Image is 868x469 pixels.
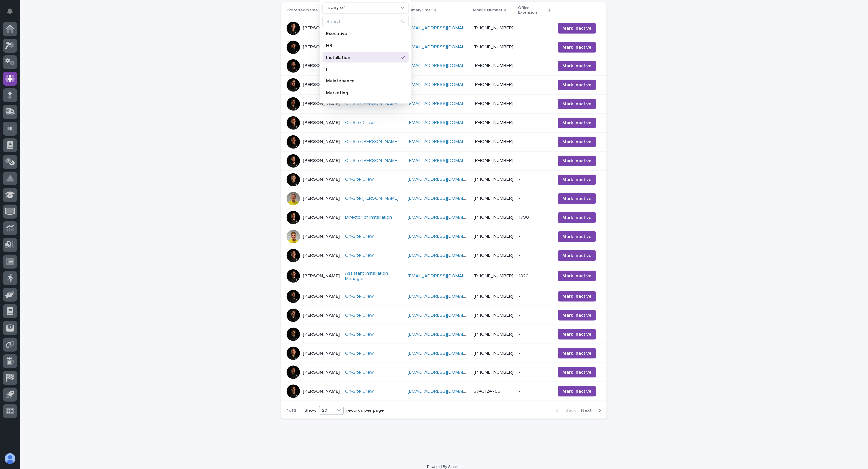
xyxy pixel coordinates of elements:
p: [PERSON_NAME] [303,294,340,299]
tr: [PERSON_NAME]On-Site Crew [EMAIL_ADDRESS][DOMAIN_NAME] [PHONE_NUMBER]-- Mark Inactive [281,363,607,382]
a: [EMAIL_ADDRESS][DOMAIN_NAME] [408,274,483,278]
tr: [PERSON_NAME]Director of Installation [EMAIL_ADDRESS][DOMAIN_NAME] [PHONE_NUMBER]17901790 Mark In... [281,208,607,227]
p: - [519,194,522,201]
p: is any of [327,5,345,11]
p: 1790 [519,213,531,220]
p: - [519,24,522,31]
button: Mark Inactive [558,42,596,53]
p: - [519,138,522,145]
a: [PHONE_NUMBER] [474,82,514,87]
div: 20 [319,407,335,414]
a: [EMAIL_ADDRESS][DOMAIN_NAME] [408,120,483,125]
button: Mark Inactive [558,250,596,261]
span: Mark Inactive [562,63,592,69]
a: [PHONE_NUMBER] [474,177,514,182]
p: Marketing [326,91,398,95]
button: Mark Inactive [558,367,596,378]
p: [PERSON_NAME] [303,44,340,50]
a: [EMAIL_ADDRESS][DOMAIN_NAME] [408,370,483,375]
p: [PERSON_NAME] [303,234,340,239]
button: Mark Inactive [558,329,596,340]
a: [EMAIL_ADDRESS][DOMAIN_NAME] [408,294,483,299]
button: Mark Inactive [558,118,596,128]
p: [PERSON_NAME] [303,351,340,356]
span: Mark Inactive [562,252,592,259]
a: On-Site Crew [345,389,374,394]
a: On-Site [PERSON_NAME] [345,158,398,164]
tr: [PERSON_NAME]Assistant Installation Manager [EMAIL_ADDRESS][DOMAIN_NAME] [PHONE_NUMBER]18201820 M... [281,265,607,287]
a: [EMAIL_ADDRESS][DOMAIN_NAME] [408,45,483,49]
a: [EMAIL_ADDRESS][DOMAIN_NAME] [408,215,483,220]
div: Notifications [8,8,17,19]
span: Mark Inactive [562,101,592,107]
a: [EMAIL_ADDRESS][DOMAIN_NAME] [408,26,483,30]
a: [EMAIL_ADDRESS][DOMAIN_NAME] [408,313,483,318]
a: On-Site Crew [345,351,374,356]
a: [PHONE_NUMBER] [474,120,514,125]
button: Mark Inactive [558,348,596,359]
p: Office Extension [518,4,547,17]
p: [PERSON_NAME] [303,313,340,318]
span: Mark Inactive [562,195,592,202]
p: Show [304,408,316,413]
a: [EMAIL_ADDRESS][DOMAIN_NAME] [408,234,483,239]
p: Preferred Name [287,7,318,14]
a: On-Site [PERSON_NAME] [345,139,398,145]
tr: [PERSON_NAME]On-Site [PERSON_NAME] [EMAIL_ADDRESS][DOMAIN_NAME] [PHONE_NUMBER]-- Mark Inactive [281,75,607,94]
button: Notifications [3,4,17,18]
p: - [519,100,522,107]
tr: [PERSON_NAME]On-Site Crew [EMAIL_ADDRESS][DOMAIN_NAME] [PHONE_NUMBER]-- Mark Inactive [281,344,607,363]
p: [PERSON_NAME] [303,82,340,88]
button: Mark Inactive [558,156,596,166]
p: - [519,251,522,258]
button: Mark Inactive [558,310,596,321]
span: Back [561,408,576,413]
a: [EMAIL_ADDRESS][DOMAIN_NAME] [408,63,483,68]
a: [EMAIL_ADDRESS][DOMAIN_NAME] [408,101,483,106]
p: - [519,81,522,88]
p: [PERSON_NAME] [303,332,340,337]
tr: [PERSON_NAME]On-Site [PERSON_NAME] [EMAIL_ADDRESS][DOMAIN_NAME] [PHONE_NUMBER]-- Mark Inactive [281,132,607,151]
p: - [519,119,522,126]
a: On-Site Crew [345,332,374,337]
a: On-Site [PERSON_NAME] [345,196,398,201]
span: Mark Inactive [562,214,592,221]
p: - [519,43,522,50]
a: [PHONE_NUMBER] [474,196,514,201]
p: records per page [346,408,384,413]
a: On-Site Crew [345,234,374,239]
tr: [PERSON_NAME]On-Site Crew [EMAIL_ADDRESS][DOMAIN_NAME] [PHONE_NUMBER]-- Mark Inactive [281,113,607,132]
span: Mark Inactive [562,350,592,357]
a: [PHONE_NUMBER] [474,253,514,258]
tr: [PERSON_NAME]On-Site [PERSON_NAME] [EMAIL_ADDRESS][DOMAIN_NAME] [PHONE_NUMBER]-- Mark Inactive [281,151,607,170]
a: [EMAIL_ADDRESS][DOMAIN_NAME] [408,196,483,201]
p: [PERSON_NAME] [303,389,340,394]
span: Mark Inactive [562,312,592,319]
p: [PERSON_NAME] [303,177,340,182]
tr: [PERSON_NAME]On-Site Crew [EMAIL_ADDRESS][DOMAIN_NAME] [PHONE_NUMBER]-- Mark Inactive [281,170,607,189]
a: [EMAIL_ADDRESS][DOMAIN_NAME] [408,389,483,394]
span: Next [581,408,596,413]
p: [PERSON_NAME] [303,120,340,126]
a: [PHONE_NUMBER] [474,139,514,144]
a: [PHONE_NUMBER] [474,234,514,239]
p: - [519,176,522,182]
p: [PERSON_NAME] [303,101,340,107]
p: - [519,62,522,69]
tr: [PERSON_NAME]On-Site Crew [EMAIL_ADDRESS][DOMAIN_NAME] [PHONE_NUMBER]-- Mark Inactive [281,287,607,306]
tr: [PERSON_NAME]On-Site Crew [EMAIL_ADDRESS][DOMAIN_NAME] [PHONE_NUMBER]-- Mark Inactive [281,306,607,325]
a: [PHONE_NUMBER] [474,370,514,375]
tr: [PERSON_NAME]On-Site [PERSON_NAME] [EMAIL_ADDRESS][DOMAIN_NAME] [PHONE_NUMBER]-- Mark Inactive [281,57,607,75]
p: - [519,157,522,164]
button: Mark Inactive [558,175,596,185]
a: [PHONE_NUMBER] [474,274,514,278]
p: Primary Email [407,7,433,14]
span: Mark Inactive [562,233,592,240]
p: [PERSON_NAME] [303,215,340,220]
span: Mark Inactive [562,120,592,126]
p: Maintenance [326,79,398,83]
tr: [PERSON_NAME]On-Site Crew [EMAIL_ADDRESS][DOMAIN_NAME] 5743124765-- Mark Inactive [281,382,607,401]
p: [PERSON_NAME] [303,253,340,258]
button: Mark Inactive [558,61,596,71]
button: users-avatar [3,452,17,466]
